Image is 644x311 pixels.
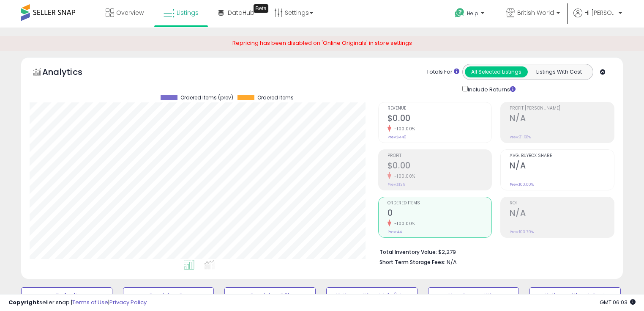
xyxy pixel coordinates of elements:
h2: $0.00 [387,161,492,172]
h2: N/A [510,208,614,220]
button: Non Competitive [428,287,519,304]
b: Short Term Storage Fees: [379,259,445,266]
span: Ordered Items [257,95,294,101]
strong: Copyright [8,298,39,306]
span: 2025-10-14 06:03 GMT [600,298,636,306]
span: Profit [387,154,492,158]
span: Profit [PERSON_NAME] [510,106,614,111]
small: Prev: 103.79% [510,229,534,234]
span: Ordered Items [387,201,492,206]
span: Hi [PERSON_NAME] [584,8,616,17]
button: Repricing Off [224,287,316,304]
h2: N/A [510,113,614,125]
span: Avg. Buybox Share [510,154,614,158]
small: Prev: 31.68% [510,135,531,140]
span: Listings [177,8,199,17]
small: -100.00% [391,126,415,132]
i: Get Help [454,8,465,18]
span: N/A [447,258,457,266]
button: Listings without Cost [529,287,621,304]
small: Prev: 44 [387,229,402,234]
span: Revenue [387,106,492,111]
h2: 0 [387,208,492,220]
small: Prev: $440 [387,135,407,140]
span: British World [517,8,554,17]
a: Help [448,1,493,28]
a: Hi [PERSON_NAME] [573,8,622,28]
span: Overview [116,8,144,17]
small: -100.00% [391,173,415,179]
li: $2,279 [379,246,608,256]
div: seller snap | | [8,299,147,307]
a: Privacy Policy [109,298,147,306]
button: Listings With Cost [527,66,590,77]
h2: $0.00 [387,113,492,125]
div: Totals For [426,68,459,76]
b: Total Inventory Value: [379,248,437,256]
small: -100.00% [391,220,415,227]
span: DataHub [228,8,254,17]
div: Tooltip anchor [254,4,268,13]
span: Repricing has been disabled on 'Online Originals' in store settings [232,39,412,47]
button: Repricing On [123,287,214,304]
button: All Selected Listings [465,66,528,77]
span: Help [467,10,478,17]
h2: N/A [510,161,614,172]
h5: Analytics [42,66,99,80]
small: Prev: 100.00% [510,182,534,187]
span: Ordered Items (prev) [180,95,233,101]
span: ROI [510,201,614,206]
div: Include Returns [456,84,526,94]
button: Default [21,287,112,304]
a: Terms of Use [72,298,108,306]
small: Prev: $139 [387,182,406,187]
button: Listings without Min/Max [326,287,418,304]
